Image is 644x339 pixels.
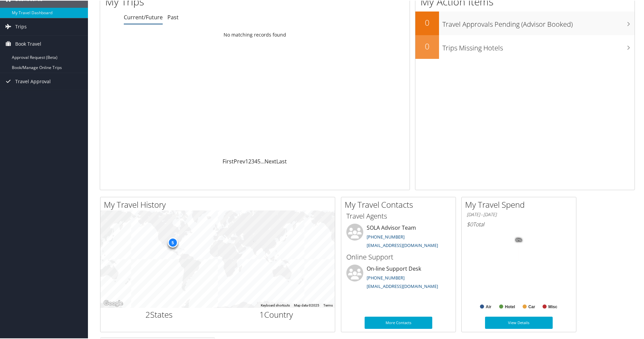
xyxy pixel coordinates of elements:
div: 5 [167,237,178,247]
h2: My Travel Spend [465,198,576,210]
text: Misc [548,304,557,309]
span: $0 [467,220,473,227]
a: Open this area in Google Maps (opens a new window) [102,298,124,307]
span: 2 [145,308,150,319]
a: [PHONE_NUMBER] [367,233,405,239]
li: SOLA Advisor Team [343,223,454,251]
h3: Travel Agents [346,211,451,220]
img: Google [102,298,124,307]
h2: 0 [415,16,439,28]
a: 5 [257,157,260,164]
h2: States [106,308,213,320]
a: [EMAIL_ADDRESS][DOMAIN_NAME] [367,242,438,248]
a: [EMAIL_ADDRESS][DOMAIN_NAME] [367,282,438,289]
span: Travel Approval [15,72,51,89]
text: Air [486,304,491,309]
h2: My Travel Contacts [345,198,456,210]
h6: [DATE] - [DATE] [467,211,571,217]
a: 0Trips Missing Hotels [415,35,635,58]
a: Terms (opens in new tab) [323,303,333,307]
a: Prev [234,157,245,164]
span: Trips [15,18,27,35]
a: 0Travel Approvals Pending (Advisor Booked) [415,11,635,35]
a: Last [276,157,287,164]
a: Current/Future [124,13,163,20]
a: Past [167,13,179,20]
h3: Online Support [346,252,451,261]
a: [PHONE_NUMBER] [367,274,405,280]
a: 2 [248,157,251,164]
li: On-line Support Desk [343,264,454,292]
text: Hotel [505,304,515,309]
text: Car [528,304,535,309]
span: 1 [259,308,264,319]
a: 1 [245,157,248,164]
h2: Country [223,308,330,320]
button: Keyboard shortcuts [261,302,290,307]
a: 3 [251,157,254,164]
tspan: 0% [516,238,522,242]
a: View Details [485,316,553,328]
span: … [260,157,264,164]
td: No matching records found [100,28,410,40]
a: 4 [254,157,257,164]
span: Map data ©2025 [294,303,319,307]
h2: My Travel History [104,198,335,210]
h3: Trips Missing Hotels [442,39,635,52]
h3: Travel Approvals Pending (Advisor Booked) [442,16,635,28]
span: Book Travel [15,35,41,52]
a: Next [264,157,276,164]
a: More Contacts [365,316,432,328]
a: First [223,157,234,164]
h2: 0 [415,40,439,51]
h6: Total [467,220,571,227]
